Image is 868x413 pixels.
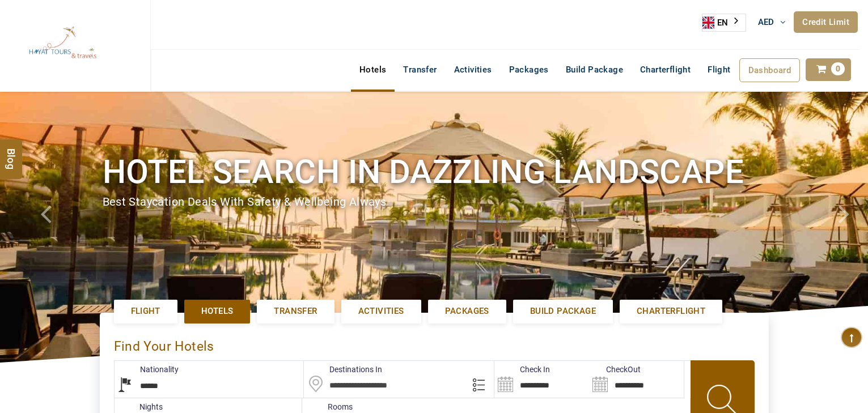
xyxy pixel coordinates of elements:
[702,14,746,32] aside: Language selected: English
[494,364,550,375] label: Check In
[446,58,501,81] a: Activities
[513,300,613,323] a: Build Package
[708,64,730,75] span: Flight
[637,305,705,317] span: Charterflight
[831,62,845,75] span: 0
[103,194,766,210] div: Best Staycation Deals with safety & wellbeing always
[358,305,404,317] span: Activities
[131,305,160,317] span: Flight
[114,401,163,412] label: nights
[9,5,117,82] img: The Royal Line Holidays
[114,327,755,360] div: Find Your Hotels
[530,305,596,317] span: Build Package
[304,364,382,375] label: Destinations In
[103,151,766,193] h1: Hotel search in dazzling landscape
[4,148,19,158] span: Blog
[702,14,746,31] a: EN
[699,58,739,70] a: Flight
[395,58,445,81] a: Transfer
[302,401,353,412] label: Rooms
[494,361,589,398] input: Search
[351,58,395,81] a: Hotels
[557,58,632,81] a: Build Package
[341,300,421,323] a: Activities
[806,58,851,81] a: 0
[257,300,334,323] a: Transfer
[632,58,699,81] a: Charterflight
[201,305,233,317] span: Hotels
[589,364,641,375] label: CheckOut
[758,17,774,27] span: AED
[620,300,722,323] a: Charterflight
[748,65,791,75] span: Dashboard
[640,65,691,75] span: Charterflight
[115,364,179,375] label: Nationality
[702,14,746,32] div: Language
[428,300,506,323] a: Packages
[445,305,489,317] span: Packages
[274,305,317,317] span: Transfer
[184,300,250,323] a: Hotels
[114,300,177,323] a: Flight
[501,58,557,81] a: Packages
[589,361,684,398] input: Search
[794,11,858,33] a: Credit Limit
